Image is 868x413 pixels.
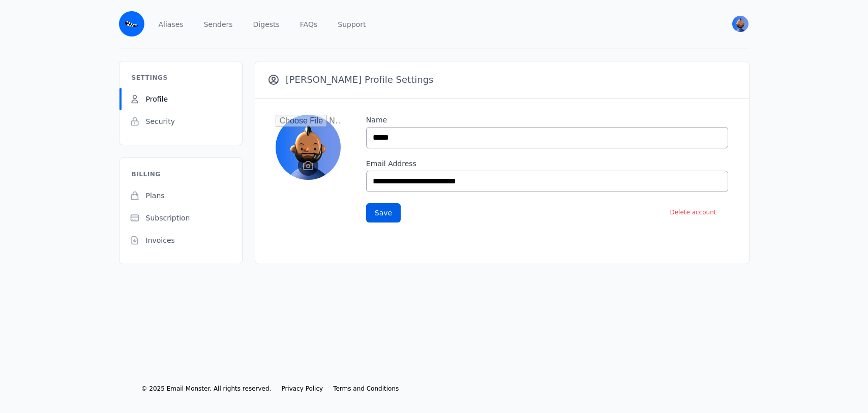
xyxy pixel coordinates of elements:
img: Email Monster [119,11,144,37]
button: Delete account [662,202,724,223]
h3: [PERSON_NAME] Profile Settings [267,74,434,86]
a: Security [119,110,242,133]
h3: Settings [119,74,180,88]
span: Security [146,116,175,126]
span: Plans [146,190,165,201]
li: © 2025 Email Monster. All rights reserved. [141,385,272,393]
button: Save [366,203,401,223]
span: Subscription [146,213,190,223]
h3: Billing [119,170,173,184]
label: Email Address [366,158,729,169]
a: Terms and Conditions [333,385,399,393]
a: Plans [119,184,242,207]
a: Profile [119,88,242,110]
label: Name [366,115,729,125]
span: Terms and Conditions [333,385,399,392]
span: Privacy Policy [281,385,323,392]
span: Invoices [146,235,175,245]
span: Profile [146,94,168,104]
a: Subscription [119,207,242,229]
a: Invoices [119,229,242,251]
a: Privacy Policy [281,385,323,393]
img: beebe's Avatar [732,16,749,32]
button: User menu [731,15,750,33]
